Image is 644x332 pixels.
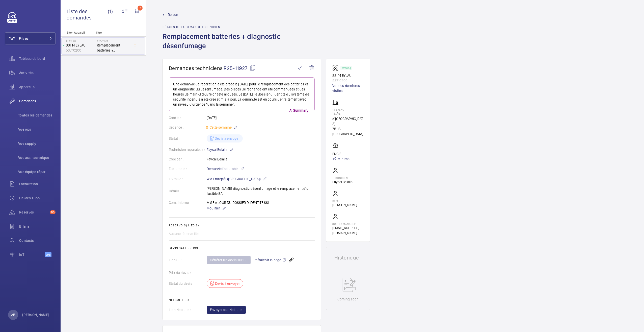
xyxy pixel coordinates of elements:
p: 75116 [GEOGRAPHIC_DATA] [332,126,364,136]
span: Modifier [207,206,220,211]
p: [PERSON_NAME] [332,202,357,207]
span: Facturation [19,181,56,186]
button: Filtres [5,32,56,44]
p: Technicien [332,176,353,179]
p: Faycal Belalia [332,179,353,184]
p: [PERSON_NAME] [22,312,49,317]
span: 65 [50,210,56,214]
p: AI Summary [287,108,310,113]
p: Site - Appareil [61,31,94,34]
p: Supply manager [332,222,364,225]
h2: Netsuite SO [169,298,315,302]
p: Coming soon [337,297,359,302]
span: Vue ops [18,127,56,132]
span: Demandes techniciens [169,65,223,71]
img: fire_alarm.svg [332,65,340,71]
h2: Réserve(s) liée(s) [169,224,315,227]
span: Bilans [19,224,56,229]
span: Tableau de bord [19,56,56,61]
span: Envoyer sur Netsuite [210,307,243,312]
a: Voir les dernières visites [332,83,364,93]
a: Minimal [332,156,350,161]
p: ENGIE [332,151,350,156]
p: Une demande de réparation a été créée le [DATE] pour le remplacement des batteries et un diagnost... [173,82,310,107]
span: Heures supp. [19,196,56,201]
span: Vue équipe répar. [18,169,56,174]
h1: Remplacement batteries + diagnostic désenfumage [163,32,321,59]
span: Contacts [19,238,56,243]
p: SSI 14 EYLAU [66,43,95,48]
span: Liste des demandes [67,8,108,21]
span: Appareils [19,84,56,89]
p: Titre [96,31,129,34]
p: 14 Eylau [332,108,364,111]
span: Activités [19,70,56,75]
p: AB [11,312,15,317]
p: WM Entrepôt ([GEOGRAPHIC_DATA]) [207,176,267,182]
span: Retour [168,12,178,17]
p: Working [342,67,351,69]
span: Beta [45,252,51,257]
span: Demande facturable [207,166,238,171]
p: 14 Av. d'[GEOGRAPHIC_DATA] [332,111,364,126]
h1: Historique [334,255,362,260]
button: Envoyer sur Netsuite [207,306,246,314]
p: CSM [332,199,357,202]
span: Vue supply [18,141,56,146]
p: Faycal Belalia [207,147,234,153]
h2: Détails de la demande technicien [163,25,321,29]
span: Remplacement batteries + diagnostic désenfumage [97,43,130,53]
span: Vue ass. technique [18,155,56,160]
span: R25-11927 [224,65,256,71]
p: 14 Eylau [66,40,95,43]
h2: R25-11927 [97,40,130,43]
span: IoT [19,252,45,257]
span: Réserves [19,210,48,215]
span: Demandes [19,99,56,104]
p: 53710200 [66,48,95,53]
p: SSI 14 EYLAU [332,73,364,78]
span: Toutes les demandes [18,113,56,118]
span: Rafraichir la page [254,257,286,263]
span: Filtres [19,36,29,41]
p: 53710200 [332,78,364,83]
h2: Devis Salesforce [169,246,315,250]
span: Cette semaine [209,125,232,129]
p: [EMAIL_ADDRESS][DOMAIN_NAME] [332,225,364,235]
